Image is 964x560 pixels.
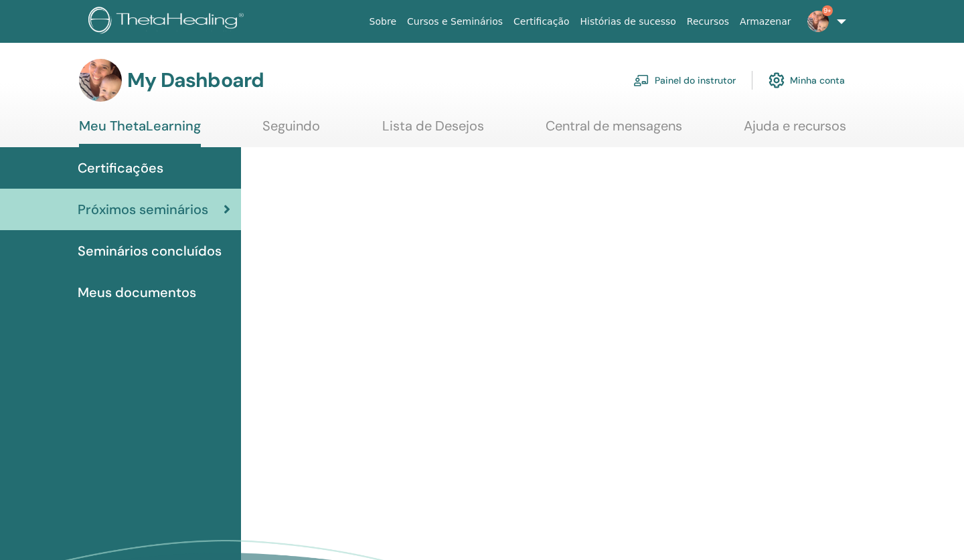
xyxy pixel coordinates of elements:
[508,9,574,34] a: Certificação
[402,9,508,34] a: Cursos e Seminários
[744,118,846,144] a: Ajuda e recursos
[262,118,320,144] a: Seguindo
[822,5,833,16] span: 9+
[807,11,829,32] img: default.jpg
[633,66,736,95] a: Painel do instrutor
[88,7,248,37] img: logo.png
[734,9,796,34] a: Armazenar
[633,74,649,86] img: chalkboard-teacher.svg
[575,9,681,34] a: Histórias de sucesso
[79,118,201,147] a: Meu ThetaLearning
[769,66,845,95] a: Minha conta
[681,9,734,34] a: Recursos
[364,9,402,34] a: Sobre
[78,158,163,178] span: Certificações
[78,282,196,302] span: Meus documentos
[127,68,264,92] h3: My Dashboard
[78,199,208,219] span: Próximos seminários
[382,118,484,144] a: Lista de Desejos
[78,241,222,261] span: Seminários concluídos
[79,59,122,102] img: default.jpg
[769,69,785,92] img: cog.svg
[546,118,682,144] a: Central de mensagens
